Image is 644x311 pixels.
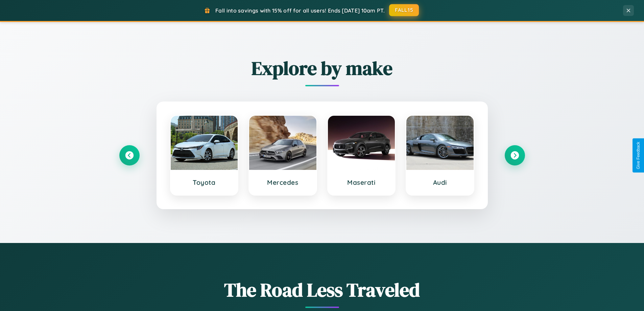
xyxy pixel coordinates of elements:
[177,178,231,186] h3: Toyota
[256,178,310,186] h3: Mercedes
[119,55,525,81] h2: Explore by make
[215,7,385,14] span: Fall into savings with 15% off for all users! Ends [DATE] 10am PT.
[335,178,388,186] h3: Maserati
[389,4,419,16] button: FALL15
[119,277,525,303] h1: The Road Less Traveled
[636,142,641,169] div: Give Feedback
[413,178,467,186] h3: Audi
